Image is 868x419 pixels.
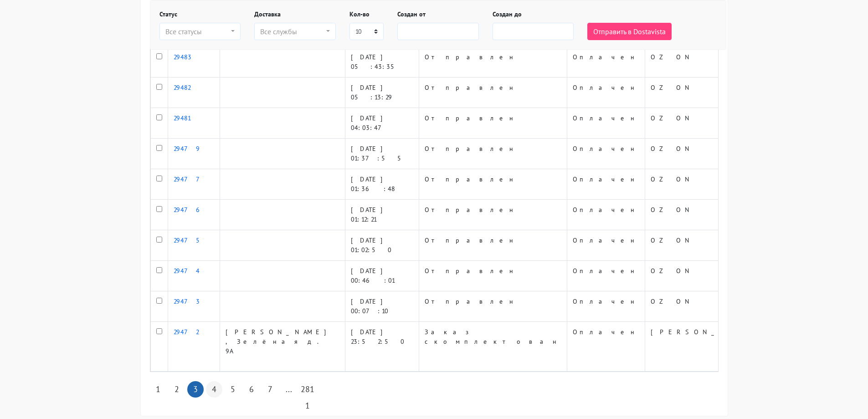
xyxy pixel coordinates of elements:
td: OZON [645,78,764,108]
a: 2811 [299,381,316,398]
a: 29477 [174,175,208,183]
a: 5 [225,381,241,398]
a: 29481 [174,114,190,122]
label: Создан до [493,10,522,19]
label: Создан от [397,10,426,19]
a: 7 [262,381,278,398]
td: OZON [645,139,764,169]
td: [DATE] 01:12:21 [345,200,419,230]
label: Кол-во [349,10,370,19]
td: Оплачен [567,230,645,261]
div: Все службы [260,26,324,37]
button: Все статусы [159,23,241,40]
button: Отправить в Dostavista [587,23,672,40]
td: Оплачен [567,78,645,108]
td: Отправлен [419,47,567,78]
a: 29474 [174,267,200,275]
td: OZON [645,291,764,322]
td: Заказ скомплектован [419,322,567,372]
label: Доставка [254,10,281,19]
td: Отправлен [419,169,567,200]
td: OZON [645,230,764,261]
td: Отправлен [419,108,567,139]
td: OZON [645,108,764,139]
td: OZON [645,169,764,200]
div: Все статусы [165,26,230,37]
td: Оплачен [567,139,645,169]
a: 29479 [174,145,200,153]
a: 29472 [174,328,199,336]
td: [DATE] 04:03:47 [345,108,419,139]
td: Оплачен [567,169,645,200]
td: Отправлен [419,230,567,261]
td: OZON [645,261,764,291]
td: Оплачен [567,200,645,230]
td: [DATE] 00:07:10 [345,291,419,322]
td: [DATE] 05:13:29 [345,78,419,108]
a: 3 [187,381,204,398]
td: Оплачен [567,108,645,139]
a: 29476 [174,206,214,214]
span: ... [281,381,297,398]
td: Оплачен [567,291,645,322]
td: [DATE] 01:37:55 [345,139,419,169]
a: 29483 [174,53,192,61]
td: Отправлен [419,78,567,108]
td: OZON [645,200,764,230]
a: 29473 [174,297,200,305]
a: 2 [169,381,185,398]
td: [DATE] 00:46:01 [345,261,419,291]
td: Отправлен [419,261,567,291]
td: Отправлен [419,291,567,322]
td: Отправлен [419,139,567,169]
a: 4 [206,381,222,398]
a: 6 [243,381,260,398]
td: Оплачен [567,261,645,291]
td: [PERSON_NAME] [645,322,764,372]
td: [DATE] 23:52:50 [345,322,419,372]
a: 1 [150,381,166,398]
td: Оплачен [567,47,645,78]
td: [PERSON_NAME], Зелёная д. 9А [220,322,345,372]
a: 29482 [174,83,190,92]
a: 29475 [174,236,212,244]
td: [DATE] 01:02:50 [345,230,419,261]
td: OZON [645,47,764,78]
button: Все службы [254,23,336,40]
td: [DATE] 05:43:35 [345,47,419,78]
td: Оплачен [567,322,645,372]
td: [DATE] 01:36:48 [345,169,419,200]
label: Статус [159,10,177,19]
td: Отправлен [419,200,567,230]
